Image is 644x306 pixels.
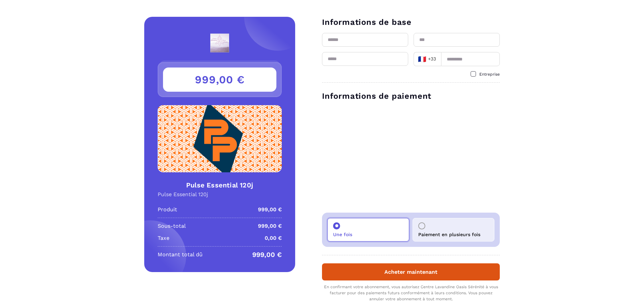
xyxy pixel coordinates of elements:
[158,105,282,172] img: Product Image
[418,232,480,237] p: Paiement en plusieurs fois
[322,17,500,28] h3: Informations de base
[322,263,500,280] button: Acheter maintenant
[192,34,247,52] img: logo
[158,180,282,190] h4: Pulse Essential 120j
[158,206,177,214] p: Produit
[322,284,500,302] div: En confirmant votre abonnement, vous autorisez Centre Lavandine Oasis Sérénité à vous facturer po...
[158,191,282,198] div: Pulse Essential 120j
[414,52,441,66] div: Search for option
[258,206,282,214] p: 999,00 €
[321,105,501,206] iframe: Cadre de saisie sécurisé pour le paiement
[418,54,437,64] span: +33
[438,54,439,64] input: Search for option
[258,222,282,230] p: 999,00 €
[252,251,282,259] p: 999,00 €
[265,234,282,242] p: 0,00 €
[418,54,426,64] span: 🇫🇷
[322,91,500,101] h3: Informations de paiement
[163,68,276,92] h3: 999,00 €
[479,72,500,77] span: Entreprise
[333,232,352,237] p: Une fois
